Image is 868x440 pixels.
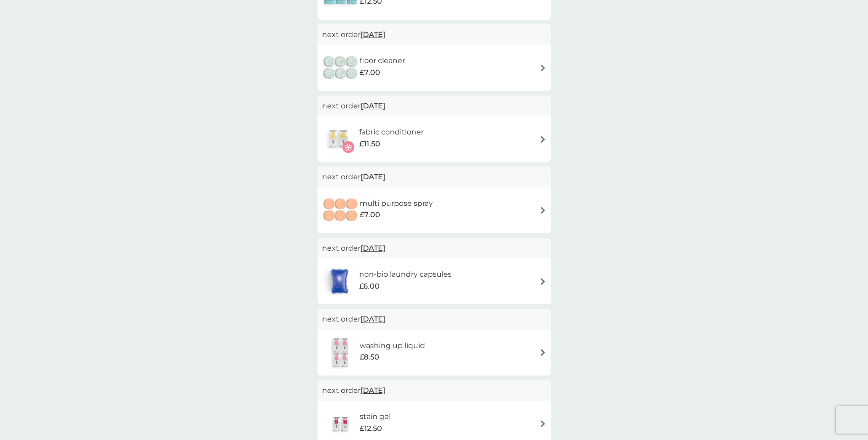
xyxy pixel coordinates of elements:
[322,337,360,369] img: washing up liquid
[359,126,424,138] h6: fabric conditioner
[322,385,546,397] p: next order
[322,123,354,155] img: fabric conditioner
[322,52,360,84] img: floor cleaner
[360,198,433,209] h6: multi purpose spray
[359,138,380,150] span: £11.50
[360,351,379,363] span: £8.50
[322,313,546,325] p: next order
[361,310,385,328] span: [DATE]
[539,136,546,143] img: arrow right
[322,29,546,41] p: next order
[360,340,425,352] h6: washing up liquid
[361,26,385,43] span: [DATE]
[322,100,546,112] p: next order
[539,349,546,356] img: arrow right
[322,194,360,226] img: multi purpose spray
[322,265,357,297] img: non-bio laundry capsules
[322,171,546,183] p: next order
[322,242,546,254] p: next order
[360,67,380,79] span: £7.00
[360,55,405,67] h6: floor cleaner
[361,97,385,115] span: [DATE]
[539,420,546,427] img: arrow right
[322,408,360,440] img: stain gel
[539,207,546,214] img: arrow right
[359,268,452,280] h6: non-bio laundry capsules
[360,423,382,435] span: £12.50
[539,278,546,285] img: arrow right
[361,381,385,399] span: [DATE]
[361,168,385,186] span: [DATE]
[539,64,546,71] img: arrow right
[359,280,380,292] span: £6.00
[361,239,385,257] span: [DATE]
[360,411,391,423] h6: stain gel
[360,209,380,221] span: £7.00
